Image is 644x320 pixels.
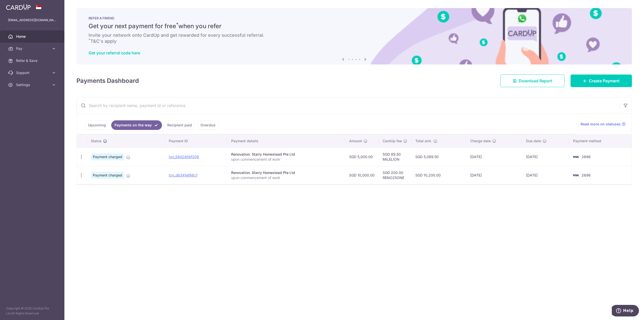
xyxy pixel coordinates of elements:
[231,170,341,175] div: Renovation. Starry Homestead Pte Ltd
[89,16,620,20] p: REFER A FRIEND
[411,166,466,184] td: SGD 10,200.00
[581,122,621,127] span: Read more on statuses
[164,120,195,130] a: Recipient paid
[231,157,341,162] p: upon commencement of work
[76,76,139,85] h4: Payments Dashboard
[582,155,591,159] span: 2696
[231,175,341,180] p: upon commencement of work
[197,120,219,130] a: Overdue
[582,173,591,177] span: 2696
[345,148,379,166] td: SGD 5,000.00
[470,138,491,144] span: Charge date
[231,152,341,157] div: Renovation. Starry Homestead Pte Ltd
[85,120,109,130] a: Upcoming
[569,134,632,148] th: Payment method
[16,34,49,39] span: Home
[16,70,49,75] span: Support
[76,8,632,64] img: RAF banner
[415,138,432,144] span: Total amt.
[16,82,49,87] span: Settings
[589,78,620,84] span: Create Payment
[89,50,140,55] a: Get your referral code here
[571,172,581,178] img: Bank Card
[169,155,199,159] a: txn_54d240bf209
[581,122,626,127] a: Read more on statuses
[8,18,56,23] p: [EMAIL_ADDRESS][DOMAIN_NAME]
[77,97,620,114] input: Search by recipient name, payment id or reference
[111,120,162,130] a: Payments on the way
[571,75,632,87] a: Create Payment
[522,148,569,166] td: [DATE]
[6,4,31,10] img: CardUp
[466,148,522,166] td: [DATE]
[571,154,581,160] img: Bank Card
[165,134,227,148] th: Payment ID
[227,134,345,148] th: Payment details
[500,75,565,87] a: Download Report
[519,78,552,84] span: Download Report
[522,166,569,184] td: [DATE]
[91,172,124,179] span: Payment charged
[16,58,49,63] span: Refer & Save
[345,166,379,184] td: SGD 10,000.00
[411,148,466,166] td: SGD 5,089.50
[612,305,639,317] iframe: Opens a widget where you can find more information
[526,138,541,144] span: Due date
[91,138,102,144] span: Status
[91,153,124,160] span: Payment charged
[379,148,411,166] td: SGD 89.50 MILELION
[349,138,362,144] span: Amount
[379,166,411,184] td: SGD 200.00 RENO25ONE
[169,173,197,177] a: txn_db341ef86c1
[383,138,402,144] span: CardUp fee
[16,46,49,51] span: Pay
[89,32,620,44] h6: Invite your network onto CardUp and get rewarded for every successful referral. T&C's apply
[89,22,620,30] h5: Get your next payment for free when you refer
[466,166,522,184] td: [DATE]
